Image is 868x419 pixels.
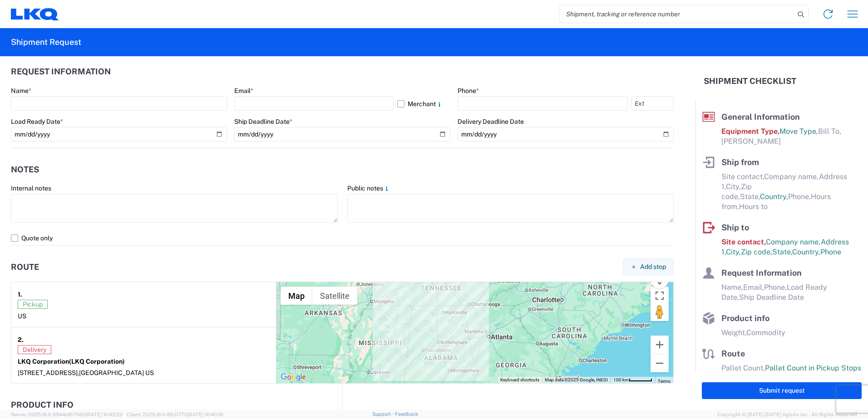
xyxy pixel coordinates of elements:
[458,117,524,126] label: Delivery Deadline Date
[741,248,772,256] span: Zip code,
[397,96,450,111] label: Merchant
[651,354,669,372] button: Zoom out
[278,371,308,383] img: Google
[18,369,79,376] span: [STREET_ADDRESS],
[11,231,674,245] label: Quote only
[743,283,764,292] span: Email,
[11,165,39,174] h2: Notes
[792,248,820,256] span: Country,
[721,364,765,372] span: Pallet Count,
[79,369,154,376] span: [GEOGRAPHIC_DATA] US
[613,377,629,382] span: 100 km
[658,379,671,384] a: Terms
[11,117,63,126] label: Load Ready Date
[11,400,74,409] h2: Product Info
[818,127,841,136] span: Bill To,
[746,328,785,337] span: Commodity
[721,223,749,232] span: Ship to
[717,410,857,419] span: Copyright © [DATE]-[DATE] Agistix Inc., All Rights Reserved
[18,345,51,354] span: Delivery
[721,172,764,181] span: Site contact,
[11,67,111,76] h2: Request Information
[726,182,741,191] span: City,
[18,334,24,345] strong: 2.
[640,263,666,271] span: Add stop
[187,412,223,417] span: [DATE] 10:40:19
[631,96,674,111] input: Ext
[11,412,123,417] span: Server: 2025.16.0-9544af67660
[281,287,312,305] button: Show street map
[611,377,655,383] button: Map Scale: 100 km per 48 pixels
[651,287,669,305] button: Toggle fullscreen view
[702,382,862,399] button: Submit request
[766,238,821,246] span: Company name,
[740,192,760,201] span: State,
[820,248,841,256] span: Phone
[721,328,746,337] span: Weight,
[127,412,223,417] span: Client: 2025.16.0-8fc0770
[395,411,418,417] a: Feedback
[760,192,788,201] span: Country,
[721,349,745,358] span: Route
[234,87,253,95] label: Email
[739,202,768,211] span: Hours to
[721,112,800,122] span: General Information
[234,117,292,126] label: Ship Deadline Date
[704,76,796,87] h2: Shipment Checklist
[11,37,81,48] h2: Shipment Request
[739,293,804,302] span: Ship Deadline Date
[623,258,674,275] button: Add stop
[559,5,794,23] input: Shipment, tracking or reference number
[312,287,357,305] button: Show satellite imagery
[779,127,818,136] span: Move Type,
[721,364,861,382] span: Pallet Count in Pickup Stops equals Pallet Count in delivery stops
[11,184,51,192] label: Internal notes
[69,358,125,365] span: (LKQ Corporation)
[86,412,123,417] span: [DATE] 10:42:29
[458,87,479,95] label: Phone
[721,157,759,167] span: Ship from
[764,172,819,181] span: Company name,
[764,283,787,292] span: Phone,
[721,313,769,323] span: Product info
[721,127,779,136] span: Equipment Type,
[721,283,743,292] span: Name,
[278,371,308,383] a: Open this area in Google Maps (opens a new window)
[11,263,39,272] h2: Route
[721,268,802,278] span: Request Information
[18,300,48,309] span: Pickup
[372,411,395,417] a: Support
[347,184,390,192] label: Public notes
[545,377,608,382] span: Map data ©2025 Google, INEGI
[721,238,766,246] span: Site contact,
[18,288,22,300] strong: 1.
[726,248,741,256] span: City,
[721,137,781,146] span: [PERSON_NAME]
[788,192,811,201] span: Phone,
[11,87,31,95] label: Name
[772,248,792,256] span: State,
[18,358,125,365] strong: LKQ Corporation
[500,377,539,383] button: Keyboard shortcuts
[651,303,669,321] button: Drag Pegman onto the map to open Street View
[18,312,26,320] span: US
[651,336,669,354] button: Zoom in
